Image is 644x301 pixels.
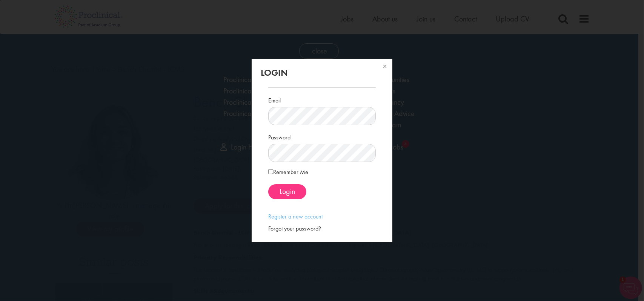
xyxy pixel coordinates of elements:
label: Email [268,94,281,105]
span: Login [280,186,295,196]
div: Forgot your password? [268,225,376,233]
a: Register a new account [268,212,323,220]
h2: Login [261,68,383,78]
input: Remember Me [268,169,273,174]
button: Login [268,184,306,199]
label: Remember Me [268,168,308,177]
label: Password [268,131,290,142]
